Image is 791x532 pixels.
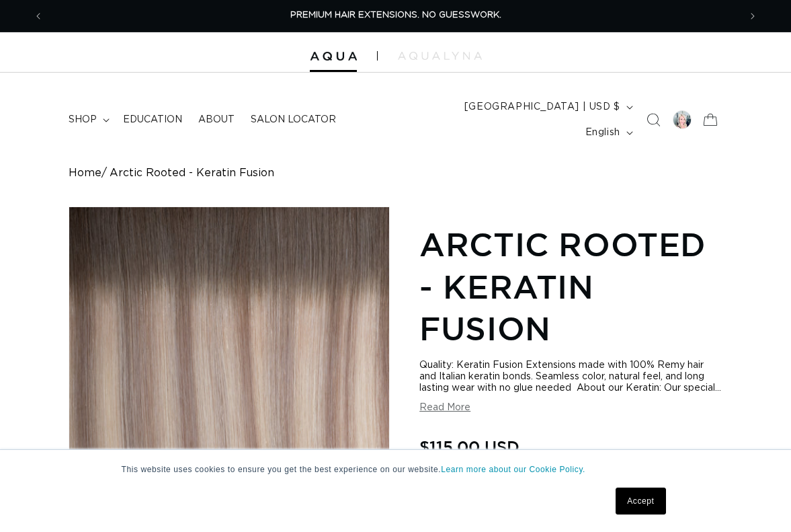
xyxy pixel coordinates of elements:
[456,94,638,120] button: [GEOGRAPHIC_DATA] | USD $
[441,465,585,474] a: Learn more about our Cookie Policy.
[616,488,665,515] a: Accept
[24,3,53,29] button: Previous announcement
[190,106,243,134] a: About
[419,223,722,349] h1: Arctic Rooted - Keratin Fusion
[310,52,357,61] img: Aqua Hair Extensions
[398,52,482,60] img: aqualyna.com
[69,167,101,180] a: Home
[60,106,115,134] summary: shop
[123,114,182,126] span: Education
[464,100,620,114] span: [GEOGRAPHIC_DATA] | USD $
[638,105,668,135] summary: Search
[110,167,274,180] span: Arctic Rooted - Keratin Fusion
[290,11,501,20] span: PREMIUM HAIR EXTENSIONS. NO GUESSWORK.
[251,114,336,126] span: Salon Locator
[243,106,344,134] a: Salon Locator
[585,126,620,140] span: English
[198,114,235,126] span: About
[69,114,97,126] span: shop
[419,402,470,414] button: Read More
[577,120,638,145] button: English
[69,167,723,180] nav: breadcrumbs
[419,434,519,459] span: $115.00 USD
[419,360,722,394] div: Quality: Keratin Fusion Extensions made with 100% Remy hair and Italian keratin bonds. Seamless c...
[738,3,767,29] button: Next announcement
[115,106,190,134] a: Education
[122,463,670,476] p: This website uses cookies to ensure you get the best experience on our website.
